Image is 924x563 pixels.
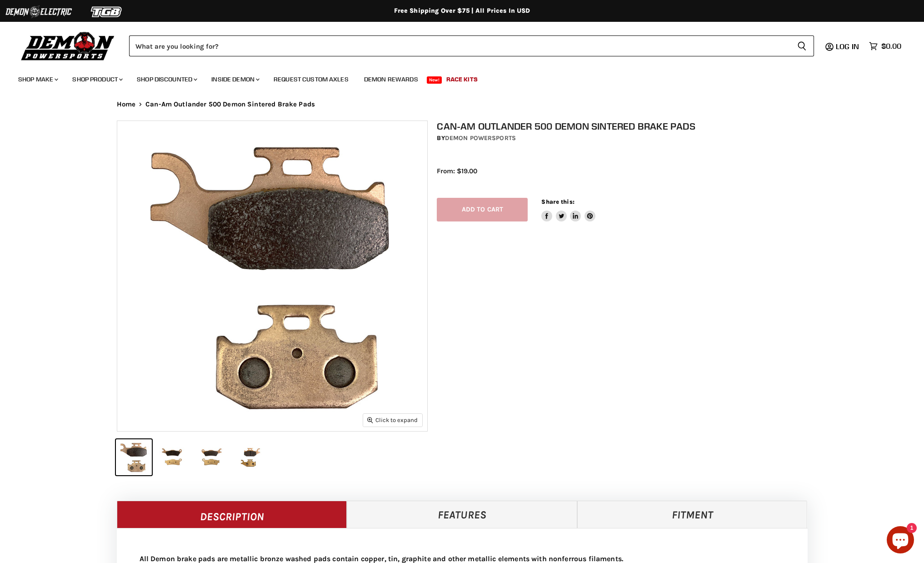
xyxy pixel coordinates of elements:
inbox-online-store-chat: Shopify online store chat [884,526,917,556]
a: Request Custom Axles [267,70,355,89]
a: Features [347,501,577,528]
span: Share this: [541,198,574,205]
span: Can-Am Outlander 500 Demon Sintered Brake Pads [145,101,315,108]
a: Log in [832,42,864,50]
img: TGB Logo 2 [73,3,141,20]
a: Demon Powersports [445,134,516,142]
a: Description [117,501,347,528]
a: $0.00 [864,40,906,53]
button: Can-Am Outlander 500 Demon Sintered Brake Pads thumbnail [193,439,229,475]
div: by [437,133,817,143]
a: Shop Make [11,70,64,89]
span: Log in [836,42,859,51]
button: Can-Am Outlander 500 Demon Sintered Brake Pads thumbnail [155,439,190,475]
a: Home [117,101,136,108]
span: New! [427,76,442,84]
img: Demon Powersports [18,30,118,62]
button: Can-Am Outlander 500 Demon Sintered Brake Pads thumbnail [232,439,268,475]
nav: Breadcrumbs [99,101,826,108]
img: Can-Am Outlander 500 Demon Sintered Brake Pads [117,121,427,431]
a: Shop Product [65,70,128,89]
button: Can-Am Outlander 500 Demon Sintered Brake Pads thumbnail [116,439,152,475]
button: Search [790,35,814,56]
a: Race Kits [440,70,484,89]
ul: Main menu [11,66,899,89]
a: Inside Demon [205,70,265,89]
img: Demon Electric Logo 2 [5,3,73,20]
span: $0.00 [881,42,901,50]
h1: Can-Am Outlander 500 Demon Sintered Brake Pads [437,121,817,132]
span: From: $19.00 [437,167,477,175]
span: Click to expand [367,417,418,423]
form: Product [129,35,814,56]
a: Fitment [577,501,808,528]
aside: Share this: [541,198,595,222]
a: Demon Rewards [357,70,425,89]
button: Click to expand [363,414,422,426]
div: Free Shipping Over $75 | All Prices In USD [99,7,826,15]
input: Search [129,35,790,56]
a: Shop Discounted [130,70,203,89]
